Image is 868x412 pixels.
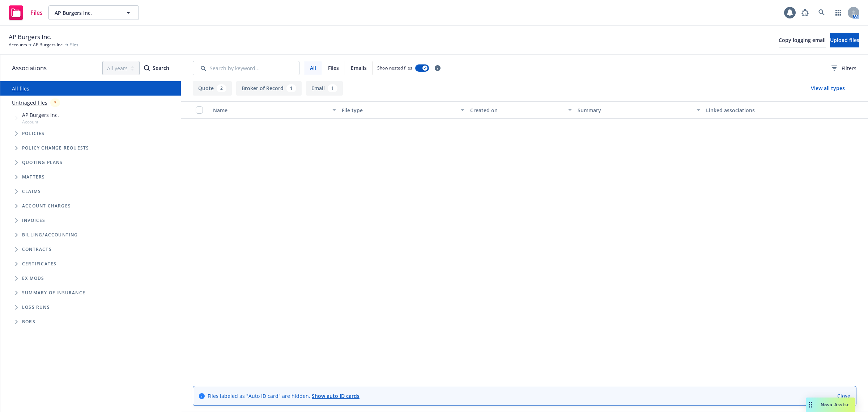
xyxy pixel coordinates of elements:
[22,247,52,252] span: Contracts
[217,84,226,92] div: 2
[193,81,232,96] button: Quote
[0,110,181,228] div: Tree Example
[806,398,855,412] button: Nova Assist
[831,61,856,75] button: Filters
[798,5,812,20] a: Report a Bug
[830,37,859,43] span: Upload files
[837,392,850,400] a: Close
[196,106,203,114] input: Select all
[69,42,78,48] span: Files
[22,204,71,208] span: Account charges
[351,64,367,72] span: Emails
[377,65,412,71] span: Show nested files
[50,98,60,107] div: 3
[55,9,117,17] span: AP Burgers Inc.
[22,233,78,237] span: Billing/Accounting
[310,64,316,72] span: All
[831,5,846,20] a: Switch app
[328,64,339,72] span: Files
[12,63,47,73] span: Associations
[286,84,296,92] div: 1
[22,218,46,223] span: Invoices
[306,81,343,96] button: Email
[22,131,45,136] span: Policies
[342,106,457,114] div: File type
[22,189,41,194] span: Claims
[799,81,856,96] button: View all types
[706,106,829,114] div: Linked associations
[210,101,339,119] button: Name
[22,320,35,324] span: BORs
[22,160,63,165] span: Quoting plans
[9,32,51,42] span: AP Burgers Inc.
[30,10,43,16] span: Files
[208,392,359,400] span: Files labeled as "Auto ID card" are hidden.
[193,61,299,75] input: Search by keyword...
[12,85,29,92] a: All files
[814,5,829,20] a: Search
[339,101,468,119] button: File type
[6,3,46,23] a: Files
[22,276,44,281] span: Ex Mods
[467,101,574,119] button: Created on
[236,81,302,96] button: Broker of Record
[33,42,64,48] a: AP Burgers Inc.
[22,291,85,295] span: Summary of insurance
[9,42,27,48] a: Accounts
[12,99,47,106] a: Untriaged files
[470,106,563,114] div: Created on
[22,119,59,125] span: Account
[703,101,832,119] button: Linked associations
[831,64,856,72] span: Filters
[22,305,50,310] span: Loss Runs
[779,37,826,43] span: Copy logging email
[312,392,359,399] a: Show auto ID cards
[144,61,169,75] div: Search
[144,65,150,71] svg: Search
[830,33,859,47] button: Upload files
[0,228,181,329] div: Folder Tree Example
[821,402,849,408] span: Nova Assist
[144,61,169,75] button: SearchSearch
[22,111,59,119] span: AP Burgers Inc.
[328,84,337,92] div: 1
[213,106,328,114] div: Name
[806,398,815,412] div: Drag to move
[575,101,703,119] button: Summary
[578,106,693,114] div: Summary
[22,175,45,179] span: Matters
[22,146,89,150] span: Policy change requests
[779,33,826,47] button: Copy logging email
[22,262,56,266] span: Certificates
[48,5,139,20] button: AP Burgers Inc.
[842,64,856,72] span: Filters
